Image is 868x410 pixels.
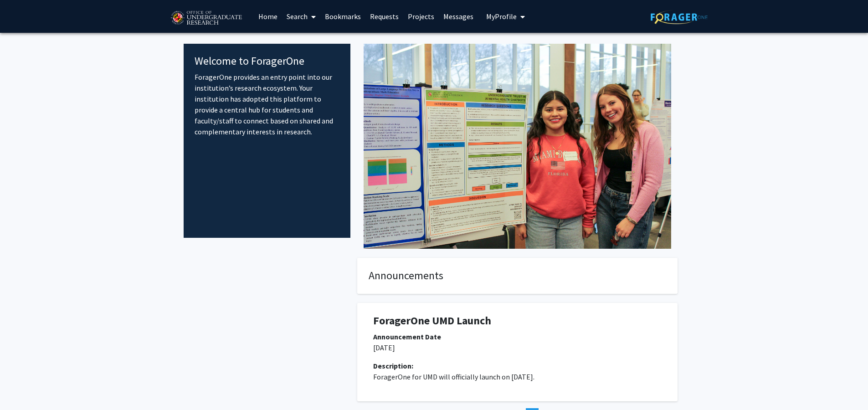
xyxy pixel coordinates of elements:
p: ForagerOne provides an entry point into our institution’s research ecosystem. Your institution ha... [195,72,340,137]
p: [DATE] [373,342,662,353]
h4: Announcements [369,269,666,282]
span: My Profile [486,12,517,21]
h4: Welcome to ForagerOne [195,55,340,68]
a: Bookmarks [320,0,365,32]
a: Messages [439,0,478,32]
div: Announcement Date [373,331,662,342]
a: Search [282,0,320,32]
img: ForagerOne Logo [651,10,708,24]
img: University of Maryland Logo [168,7,245,30]
iframe: Chat [7,369,39,403]
img: Cover Image [364,44,671,249]
a: Home [254,0,282,32]
div: Description: [373,360,662,371]
h1: ForagerOne UMD Launch [373,314,662,328]
p: ForagerOne for UMD will officially launch on [DATE]. [373,371,662,382]
a: Projects [403,0,439,32]
a: Requests [365,0,403,32]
